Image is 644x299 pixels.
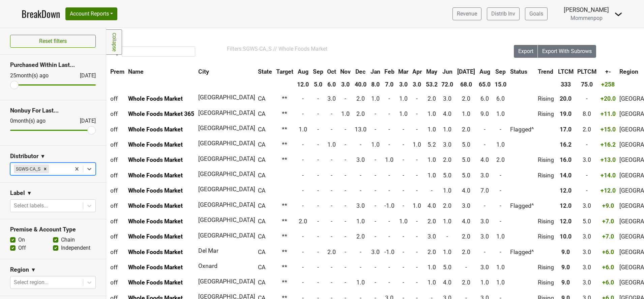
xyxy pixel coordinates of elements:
[327,95,336,102] span: 3.0
[341,110,350,117] span: 1.0
[583,110,591,117] span: 8.0
[605,68,611,75] span: +-
[416,233,418,240] span: -
[317,218,319,225] span: -
[518,48,533,54] span: Export
[480,172,489,179] span: 3.0
[558,68,574,75] span: LTCM
[416,172,418,179] span: -
[462,187,470,194] span: 4.0
[371,95,380,102] span: 1.0
[14,165,41,173] div: SGWS-CA_S
[128,249,183,255] a: Whole Foods Market
[536,153,556,167] td: Rising
[500,187,501,194] span: -
[403,202,404,209] span: -
[375,187,376,194] span: -
[302,156,304,163] span: -
[509,66,536,78] th: Status: activate to sort column ascending
[586,172,588,179] span: -
[295,78,311,91] th: 12.0
[496,110,505,117] span: 1.0
[480,156,489,163] span: 4.0
[109,229,126,244] td: off
[576,66,598,78] th: PLTCM: activate to sort column ascending
[10,153,38,160] h3: Distributor
[198,109,255,116] span: [GEOGRAPHIC_DATA]
[40,152,46,160] span: ▼
[31,266,36,274] span: ▼
[542,48,592,54] span: Export With Subrows
[356,233,365,240] span: 2.0
[462,202,470,209] span: 3.0
[198,155,255,162] span: [GEOGRAPHIC_DATA]
[256,66,274,78] th: State: activate to sort column ascending
[356,202,365,209] span: 3.0
[388,126,390,133] span: -
[109,183,126,198] td: off
[61,244,90,252] label: Independent
[480,110,489,117] span: 9.0
[128,187,183,194] a: Whole Foods Market
[560,218,572,225] span: 12.0
[258,141,265,148] span: CA
[375,233,376,240] span: -
[500,126,501,133] span: -
[496,141,505,148] span: 1.0
[431,187,433,194] span: -
[443,187,451,194] span: 1.0
[128,202,183,209] a: Whole Foods Market
[509,199,536,213] td: Flagged^
[440,78,455,91] th: 72.0
[493,66,508,78] th: Sep: activate to sort column ascending
[74,72,96,80] div: [DATE]
[602,218,614,225] span: +7.0
[452,7,481,20] a: Revenue
[560,95,572,102] span: 20.0
[462,172,470,179] span: 5.0
[601,141,616,148] span: +16.2
[198,201,255,208] span: [GEOGRAPHIC_DATA]
[258,126,265,133] span: CA
[416,218,418,225] span: -
[375,126,376,133] span: -
[480,218,489,225] span: 3.0
[601,81,615,88] span: +258
[510,68,527,75] span: Status
[258,172,265,179] span: CA
[128,279,183,286] a: Whole Foods Market
[443,95,451,102] span: 3.0
[375,218,376,225] span: -
[258,187,265,194] span: CA
[128,156,183,163] a: Whole Foods Market
[413,141,421,148] span: 1.0
[258,202,265,209] span: CA
[416,95,418,102] span: -
[399,95,408,102] span: 1.0
[428,126,436,133] span: 1.0
[560,126,572,133] span: 17.0
[27,189,32,197] span: ▼
[10,190,25,197] h3: Label
[500,172,501,179] span: -
[317,156,319,163] span: -
[388,172,390,179] span: -
[385,156,393,163] span: 1.0
[388,233,390,240] span: -
[109,137,126,152] td: off
[570,15,603,21] span: Mommenpop
[428,156,436,163] span: 1.0
[356,218,365,225] span: 1.0
[317,202,319,209] span: -
[383,66,396,78] th: Feb: activate to sort column ascending
[197,66,252,78] th: City: activate to sort column ascending
[583,156,591,163] span: 3.0
[462,141,470,148] span: 5.0
[536,214,556,228] td: Rising
[128,68,144,75] span: Name
[583,126,591,133] span: 2.0
[383,78,396,91] th: 7.0
[500,218,501,225] span: -
[360,172,361,179] span: -
[109,214,126,228] td: off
